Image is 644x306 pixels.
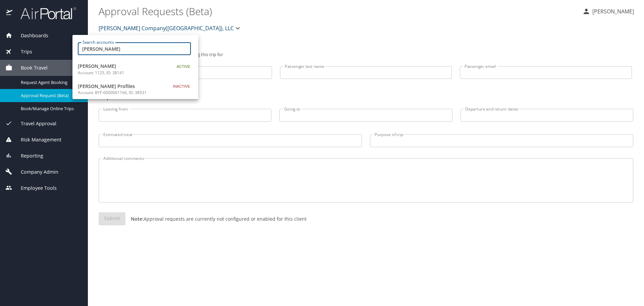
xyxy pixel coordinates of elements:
span: [PERSON_NAME] Profiles [78,83,162,90]
a: [PERSON_NAME]Account: 1125, ID: 38141 [72,59,198,79]
span: [PERSON_NAME] [78,62,162,70]
p: Account: 1125, ID: 38141 [78,70,162,76]
p: Account: BYF-0000001166, ID: 38531 [78,90,162,96]
a: [PERSON_NAME] ProfilesAccount: BYF-0000001166, ID: 38531 [72,79,198,99]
